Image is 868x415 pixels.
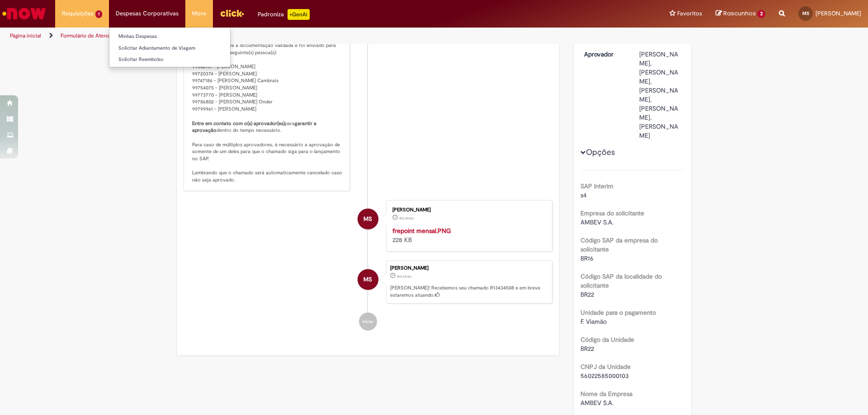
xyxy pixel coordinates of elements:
[580,308,656,317] b: Unidade para o pagamento
[192,120,285,127] b: Entre em contato com o(s) aprovador(es)
[363,208,372,230] span: MS
[580,209,644,217] b: Empresa do solicitante
[580,372,629,380] span: 56022585000103
[95,10,102,18] span: 1
[390,284,547,298] p: [PERSON_NAME]! Recebemos seu chamado R13434508 e em breve estaremos atuando.
[392,207,543,213] div: [PERSON_NAME]
[577,50,633,59] dt: Aprovador
[184,5,552,340] ul: Histórico de tíquete
[802,10,809,16] span: MS
[580,191,587,199] span: s4
[723,9,756,18] span: Rascunhos
[580,399,613,407] span: AMBEV S.A.
[116,9,179,18] span: Despesas Corporativas
[10,32,41,39] a: Página inicial
[399,215,414,221] span: 8d atrás
[397,274,411,279] time: 21/08/2025 07:40:58
[716,9,765,18] a: Rascunhos
[61,32,127,39] a: Formulário de Atendimento
[184,261,552,304] li: Maria Eduarda Lopes Sobroza
[288,9,310,20] p: +GenAi
[192,42,343,184] p: Seu chamado teve a documentação validada e foi enviado para aprovação da(s) seguinte(s) pessoa(s)...
[7,28,572,44] ul: Trilhas de página
[392,226,543,244] div: 228 KB
[1,5,47,23] img: ServiceNow
[109,32,230,42] a: Minhas Despesas
[639,50,681,140] div: [PERSON_NAME], [PERSON_NAME], [PERSON_NAME], [PERSON_NAME], [PERSON_NAME]
[580,363,631,371] b: CNPJ da Unidade
[580,317,607,326] span: F. Viamão
[390,266,547,271] div: [PERSON_NAME]
[580,345,594,353] span: BR22
[397,274,411,279] span: 8d atrás
[192,9,206,18] span: More
[192,120,318,134] b: garantir a aprovação
[358,209,378,229] div: Maria Eduarda Lopes Sobroza
[62,9,94,18] span: Requisições
[109,43,230,53] a: Solicitar Adiantamento de Viagem
[757,10,765,18] span: 2
[816,9,861,17] span: [PERSON_NAME]
[580,236,658,253] b: Código SAP da empresa do solicitante
[258,9,310,20] div: Padroniza
[580,254,594,262] span: BR16
[392,227,451,235] a: frepoint mensal.PNG
[580,290,594,298] span: BR22
[363,269,372,290] span: MS
[358,269,378,290] div: Maria Eduarda Lopes Sobroza
[580,390,632,398] b: Nome da Empresa
[580,218,613,226] span: AMBEV S.A.
[677,9,702,18] span: Favoritos
[109,27,231,67] ul: Despesas Corporativas
[580,336,634,344] b: Código da Unidade
[399,215,414,221] time: 21/08/2025 07:40:06
[580,272,662,289] b: Código SAP da localidade do solicitante
[220,6,244,20] img: click_logo_yellow_360x200.png
[580,182,613,190] b: SAP Interim
[109,55,230,65] a: Solicitar Reembolso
